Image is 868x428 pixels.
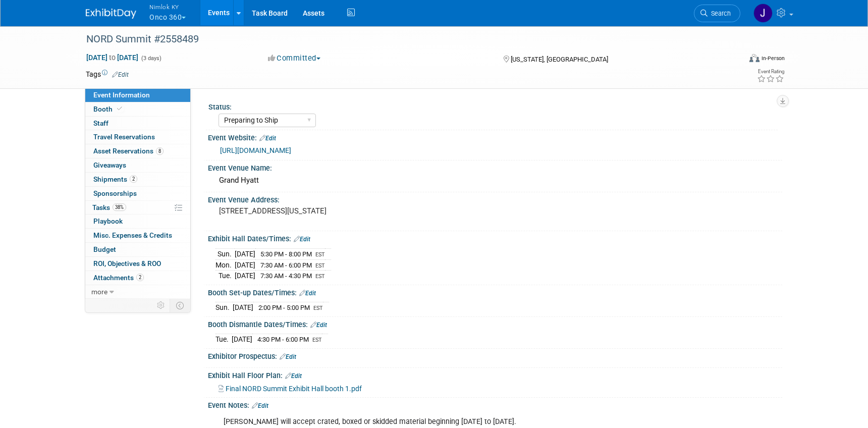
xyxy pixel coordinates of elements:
[93,105,124,113] span: Booth
[220,146,291,154] a: [URL][DOMAIN_NAME]
[93,189,137,197] span: Sponsorships
[208,368,782,381] div: Exhibit Hall Floor Plan:
[219,206,436,216] pre: [STREET_ADDRESS][US_STATE]
[215,248,235,259] td: Sun.
[208,99,778,112] div: Status:
[156,147,164,155] span: 8
[93,161,126,169] span: Giveaways
[83,30,725,48] div: NORD Summit #2558489
[170,299,191,312] td: Toggle Event Tabs
[235,271,255,281] td: [DATE]
[280,353,296,360] a: Edit
[85,102,190,116] a: Booth
[85,187,190,200] a: Sponsorships
[208,317,782,330] div: Booth Dismantle Dates/Times:
[208,161,782,173] div: Event Venue Name:
[86,9,136,19] img: ExhibitDay
[219,385,362,393] a: Final NORD Summit Exhibit Hall booth 1.pdf
[85,285,190,299] a: more
[85,117,190,130] a: Staff
[260,272,312,280] span: 7:30 AM - 4:30 PM
[112,71,129,78] a: Edit
[753,4,773,23] img: Jamie Dunn
[208,192,782,205] div: Event Venue Address:
[86,69,129,79] td: Tags
[310,322,327,329] a: Edit
[708,10,731,17] span: Search
[93,245,116,253] span: Budget
[85,215,190,228] a: Playbook
[260,250,312,258] span: 5:30 PM - 8:00 PM
[93,259,161,268] span: ROI, Objectives & ROO
[85,158,190,172] a: Giveaways
[130,175,137,183] span: 2
[208,349,782,362] div: Exhibitor Prospectus:
[761,55,785,62] div: In-Person
[757,69,784,74] div: Event Rating
[257,336,309,343] span: 4:30 PM - 6:00 PM
[208,231,782,244] div: Exhibit Hall Dates/Times:
[93,231,172,239] span: Misc. Expenses & Credits
[315,251,325,258] span: EST
[91,288,107,296] span: more
[215,334,232,345] td: Tue.
[85,130,190,144] a: Travel Reservations
[93,175,137,183] span: Shipments
[85,88,190,102] a: Event Information
[136,274,144,281] span: 2
[312,337,322,343] span: EST
[215,173,775,188] div: Grand Hyatt
[117,106,122,112] i: Booth reservation complete
[294,236,310,243] a: Edit
[681,52,785,68] div: Event Format
[258,304,310,311] span: 2:00 PM - 5:00 PM
[86,53,139,62] span: [DATE] [DATE]
[235,248,255,259] td: [DATE]
[511,56,608,63] span: [US_STATE], [GEOGRAPHIC_DATA]
[208,285,782,298] div: Booth Set-up Dates/Times:
[140,55,161,62] span: (3 days)
[93,147,164,155] span: Asset Reservations
[259,135,276,142] a: Edit
[252,402,268,409] a: Edit
[93,217,123,225] span: Playbook
[85,144,190,158] a: Asset Reservations8
[85,243,190,256] a: Budget
[315,262,325,269] span: EST
[260,261,312,269] span: 7:30 AM - 6:00 PM
[215,271,235,281] td: Tue.
[226,385,362,393] span: Final NORD Summit Exhibit Hall booth 1.pdf
[93,133,155,141] span: Travel Reservations
[233,302,253,313] td: [DATE]
[299,290,316,297] a: Edit
[285,372,302,380] a: Edit
[85,271,190,285] a: Attachments2
[152,299,170,312] td: Personalize Event Tab Strip
[93,91,150,99] span: Event Information
[113,203,126,211] span: 38%
[85,201,190,215] a: Tasks38%
[149,2,186,12] span: Nimlok KY
[92,203,126,211] span: Tasks
[235,259,255,271] td: [DATE]
[85,257,190,271] a: ROI, Objectives & ROO
[232,334,252,345] td: [DATE]
[208,398,782,411] div: Event Notes:
[313,305,323,311] span: EST
[215,259,235,271] td: Mon.
[107,54,117,62] span: to
[749,54,759,62] img: Format-Inperson.png
[315,273,325,280] span: EST
[93,274,144,282] span: Attachments
[264,53,324,64] button: Committed
[85,173,190,186] a: Shipments2
[93,119,108,127] span: Staff
[85,229,190,242] a: Misc. Expenses & Credits
[694,5,740,22] a: Search
[215,302,233,313] td: Sun.
[208,130,782,143] div: Event Website:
